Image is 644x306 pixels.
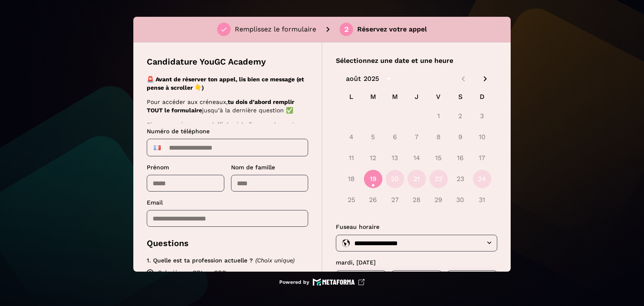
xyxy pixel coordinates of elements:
[147,120,306,137] p: Si aucun créneau ne s’affiche à la fin, pas de panique :
[147,257,253,264] span: 1. Quelle est ta profession actuelle ?
[147,164,169,171] span: Prénom
[382,72,396,86] button: calendar view is open, switch to year view
[409,88,424,105] span: J
[147,237,308,249] p: Questions
[364,170,382,188] button: 19 août 2025
[366,88,381,105] span: M
[387,88,402,105] span: M
[279,278,365,286] a: Powered by
[336,56,497,66] p: Sélectionnez une date et une heure
[235,24,316,34] p: Remplissez le formulaire
[473,170,491,188] button: 24 août 2025
[147,76,304,91] strong: 🚨 Avant de réserver ton appel, lis bien ce message (et pense à scroller 👇)
[147,199,163,206] span: Email
[336,258,497,267] p: mardi, [DATE]
[147,128,210,135] span: Numéro de téléphone
[478,72,492,86] button: Next month
[453,88,468,105] span: S
[336,223,497,231] p: Fuseau horaire
[255,257,295,264] span: (Choix unique)
[279,279,309,285] p: Powered by
[231,164,275,171] span: Nom de famille
[484,238,494,248] button: Open
[408,170,426,188] button: 21 août 2025
[346,74,361,84] div: août
[475,88,490,105] span: D
[386,170,404,188] button: 20 août 2025
[431,88,446,105] span: V
[344,88,359,105] span: L
[364,74,379,84] div: 2025
[142,265,308,281] label: Salariée en CDI ou CDD
[147,56,266,67] p: Candidature YouGC Academy
[147,98,306,114] p: Pour accéder aux créneaux, jusqu’à la dernière question ✅
[149,141,166,154] div: France: + 33
[344,26,349,33] div: 2
[357,24,427,34] p: Réservez votre appel
[429,170,448,188] button: 22 août 2025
